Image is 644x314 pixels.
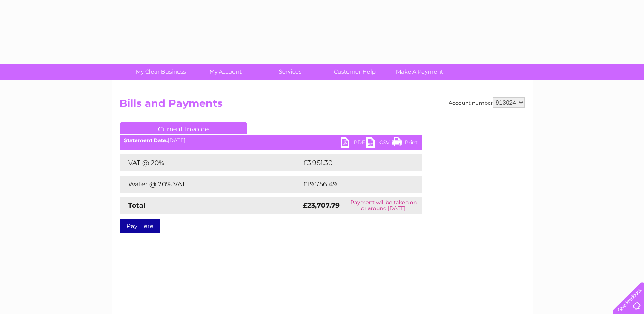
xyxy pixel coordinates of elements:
b: Statement Date: [124,137,168,143]
td: £3,951.30 [301,154,408,171]
a: My Clear Business [126,64,196,80]
h2: Bills and Payments [120,97,525,114]
td: VAT @ 20% [120,154,301,171]
strong: £23,707.79 [303,201,340,209]
a: PDF [341,137,366,150]
a: Print [392,137,418,150]
a: Make A Payment [384,64,455,80]
a: Services [255,64,325,80]
a: Customer Help [320,64,390,80]
td: Water @ 20% VAT [120,176,301,193]
a: Current Invoice [120,122,247,134]
td: Payment will be taken on or around [DATE] [345,197,422,214]
div: Account number [449,97,525,108]
strong: Total [128,201,146,209]
div: [DATE] [120,137,422,143]
a: Pay Here [120,219,160,233]
a: CSV [366,137,392,150]
td: £19,756.49 [301,176,410,193]
a: My Account [190,64,260,80]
